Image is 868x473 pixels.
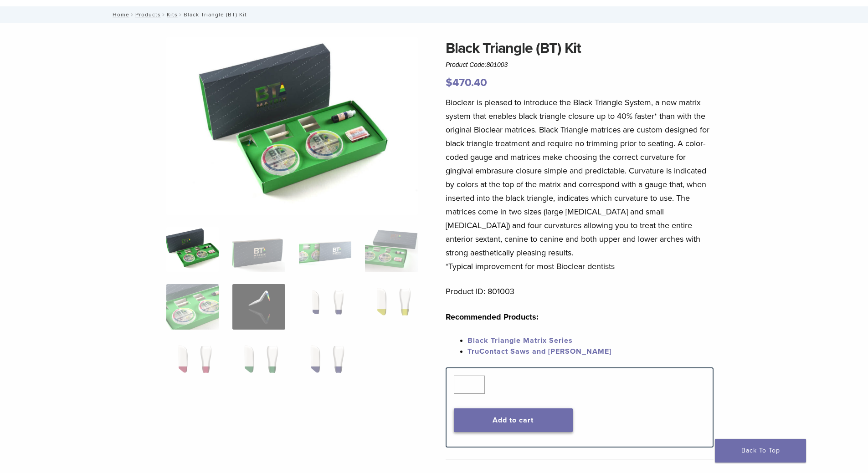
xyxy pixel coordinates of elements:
[178,12,184,17] span: /
[166,341,219,387] img: Black Triangle (BT) Kit - Image 9
[166,284,219,330] img: Black Triangle (BT) Kit - Image 5
[446,96,714,273] p: Bioclear is pleased to introduce the Black Triangle System, a new matrix system that enables blac...
[110,11,129,18] a: Home
[299,284,351,330] img: Black Triangle (BT) Kit - Image 7
[232,284,285,330] img: Black Triangle (BT) Kit - Image 6
[232,227,285,272] img: Black Triangle (BT) Kit - Image 2
[166,227,219,272] img: Intro-Black-Triangle-Kit-6-Copy-e1548792917662-324x324.jpg
[135,11,161,18] a: Products
[161,12,167,17] span: /
[446,76,452,89] span: $
[129,12,135,17] span: /
[299,227,351,272] img: Black Triangle (BT) Kit - Image 3
[487,61,508,68] span: 801003
[467,336,573,345] a: Black Triangle Matrix Series
[299,341,351,387] img: Black Triangle (BT) Kit - Image 11
[446,312,539,322] strong: Recommended Products:
[365,227,417,272] img: Black Triangle (BT) Kit - Image 4
[167,11,178,18] a: Kits
[166,37,418,215] img: Intro Black Triangle Kit-6 - Copy
[106,6,762,23] nav: Black Triangle (BT) Kit
[467,347,611,356] a: TruContact Saws and [PERSON_NAME]
[446,61,508,68] span: Product Code:
[365,284,417,330] img: Black Triangle (BT) Kit - Image 8
[715,439,806,463] a: Back To Top
[446,285,714,298] p: Product ID: 801003
[454,408,573,432] button: Add to cart
[446,76,487,89] bdi: 470.40
[446,37,714,59] h1: Black Triangle (BT) Kit
[232,341,285,387] img: Black Triangle (BT) Kit - Image 10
